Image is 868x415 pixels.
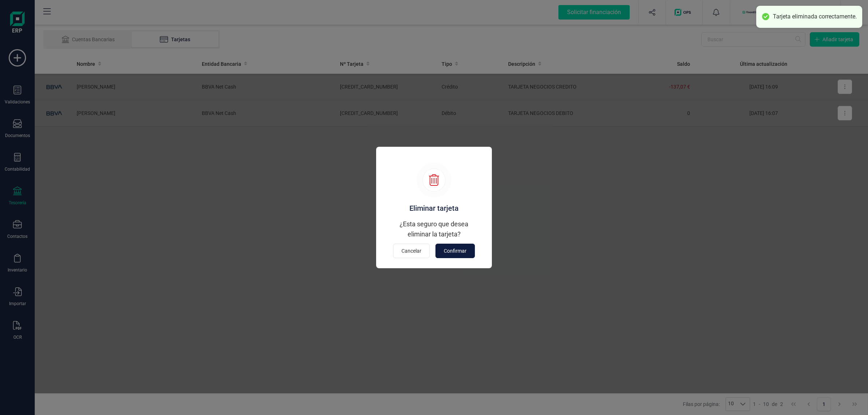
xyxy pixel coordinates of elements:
p: ¿Esta seguro que desea eliminar la tarjeta? [391,219,477,239]
div: Eliminar tarjeta [385,203,483,213]
div: Tarjeta eliminada correctamente. [773,13,857,21]
span: Confirmar [444,247,467,254]
span: Cancelar [401,247,421,254]
button: Cancelar [393,244,430,258]
button: Confirmar [435,244,475,258]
